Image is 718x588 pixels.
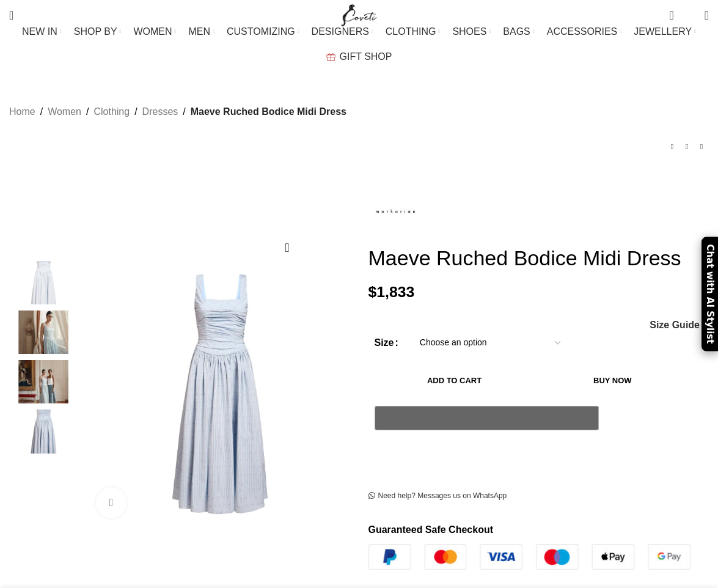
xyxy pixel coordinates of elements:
img: Markarian gowns [6,360,81,403]
div: My Wishlist [683,3,695,28]
img: Markarian [368,185,423,240]
a: Site logo [339,9,379,20]
a: ACCESSORIES [547,20,622,44]
bdi: 1,833 [368,284,415,300]
a: BAGS [503,20,534,44]
a: Previous product [665,139,680,154]
a: CUSTOMIZING [227,20,299,44]
button: Buy now [541,368,684,394]
img: guaranteed-safe-checkout-bordered.j [368,544,691,570]
a: NEW IN [22,20,62,44]
div: Main navigation [3,20,715,69]
iframe: Secure express checkout frame [372,437,601,466]
a: DESIGNERS [312,20,373,44]
span: WOMEN [133,26,172,37]
span: $ [368,284,377,300]
span: GIFT SHOP [340,51,392,62]
span: ACCESSORIES [547,26,618,37]
h1: Maeve Ruched Bodice Midi Dress [368,246,709,271]
a: Home [9,104,35,120]
label: Size [375,335,398,351]
a: MEN [189,20,214,44]
a: Search [3,3,20,28]
span: Size Guide [650,320,700,330]
a: GIFT SHOP [326,45,392,69]
span: CLOTHING [386,26,436,37]
nav: Breadcrumb [9,104,346,120]
span: JEWELLERY [634,26,692,37]
a: SHOES [452,20,491,44]
a: SHOP BY [74,20,122,44]
img: GiftBag [326,53,335,61]
a: Next product [694,139,709,154]
a: JEWELLERY [634,20,696,44]
button: Add to cart [375,368,535,394]
span: 0 [670,6,680,15]
img: Markarian [6,261,81,304]
span: MEN [189,26,211,37]
a: Dresses [142,104,178,120]
a: 0 [663,3,680,28]
span: SHOES [452,26,486,37]
a: Clothing [93,104,130,120]
img: sMarkarianafiyaa gown [6,410,81,453]
a: WOMEN [133,20,176,44]
span: SHOP BY [74,26,117,37]
a: Size Guide [649,320,700,330]
span: DESIGNERS [312,26,369,37]
a: Need help? Messages us on WhatsApp [368,491,507,501]
img: Markarian dress [6,311,81,354]
a: Women [48,104,81,120]
span: BAGS [503,26,530,37]
span: NEW IN [22,26,57,37]
span: CUSTOMIZING [227,26,295,37]
strong: Guaranteed Safe Checkout [368,524,494,535]
span: 0 [686,12,695,21]
button: Pay with GPay [375,406,599,430]
span: Maeve Ruched Bodice Midi Dress [191,104,346,120]
a: CLOTHING [386,20,441,44]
